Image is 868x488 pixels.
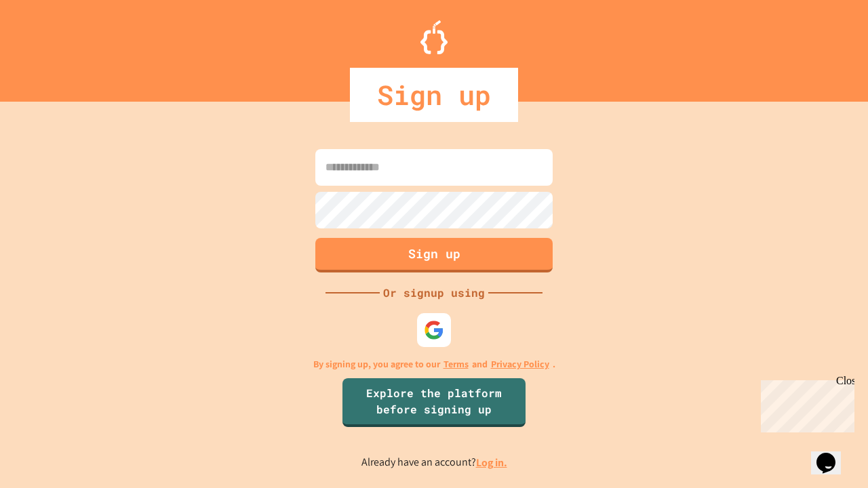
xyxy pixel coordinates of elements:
[491,357,549,371] a: Privacy Policy
[5,5,94,86] div: Chat with us now!Close
[361,454,507,471] p: Already have an account?
[350,68,518,122] div: Sign up
[476,455,507,470] a: Log in.
[443,357,469,371] a: Terms
[424,320,444,340] img: google-icon.svg
[811,434,854,474] iframe: chat widget
[313,357,555,371] p: By signing up, you agree to our and .
[342,378,526,427] a: Explore the platform before signing up
[420,20,448,54] img: Logo.svg
[755,375,854,432] iframe: chat widget
[380,285,488,301] div: Or signup using
[315,238,553,272] button: Sign up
